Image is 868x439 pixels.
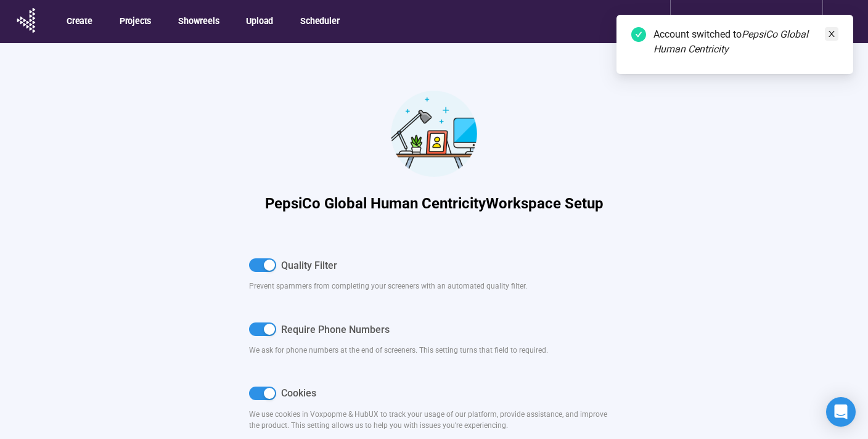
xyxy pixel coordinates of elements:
[827,30,836,38] span: close
[683,10,806,33] div: PepsiCo Global Human Centricity
[57,7,101,33] button: Create
[249,345,619,356] div: We ask for phone numbers at the end of screeners. This setting turns that field to required.
[281,385,316,401] div: Cookies
[826,397,856,427] div: Open Intercom Messenger
[281,322,390,337] div: Require Phone Numbers
[631,27,646,42] span: check-circle
[249,409,619,432] div: We use cookies in Voxpopme & HubUX to track your usage of our platform, provide assistance, and i...
[236,7,282,33] button: Upload
[281,258,337,273] div: Quality Filter
[653,27,838,57] div: Account switched to
[110,7,160,33] button: Projects
[168,7,227,33] button: Showreels
[249,281,619,292] div: Prevent spammers from completing your screeners with an automated quality filter.
[249,192,619,216] h1: PepsiCo Global Human Centricity Workspace Setup
[388,88,480,180] img: Workspace
[290,7,348,33] button: Scheduler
